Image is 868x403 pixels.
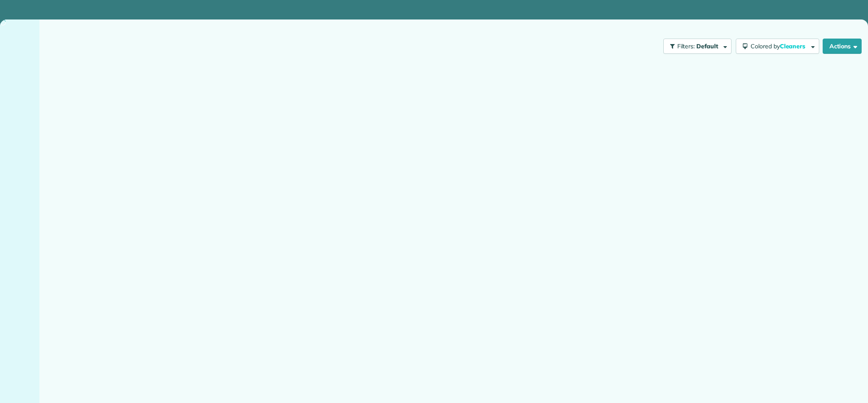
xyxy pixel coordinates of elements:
span: Cleaners [780,42,807,50]
span: Colored by [751,42,808,50]
button: Colored byCleaners [736,39,819,54]
button: Actions [823,39,862,54]
span: Filters: [677,42,695,50]
a: Filters: Default [659,39,732,54]
span: Default [696,42,719,50]
button: Filters: Default [663,39,732,54]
